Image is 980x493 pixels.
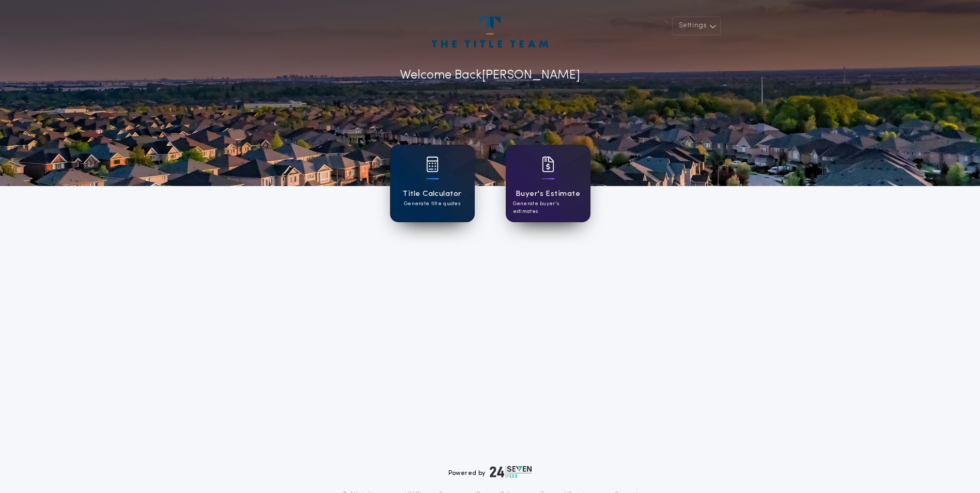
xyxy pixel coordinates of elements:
div: Powered by [448,466,532,478]
img: account-logo [432,17,548,48]
p: Generate title quotes [404,200,460,208]
a: card iconBuyer's EstimateGenerate buyer's estimates [506,145,590,222]
img: card icon [542,157,554,172]
h1: Title Calculator [402,188,461,200]
p: Generate buyer's estimates [513,200,583,215]
a: card iconTitle CalculatorGenerate title quotes [390,145,475,222]
img: card icon [426,157,439,172]
button: Settings [672,17,721,35]
p: Welcome Back [PERSON_NAME] [400,66,580,85]
h1: Buyer's Estimate [516,188,580,200]
img: logo [490,466,532,478]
